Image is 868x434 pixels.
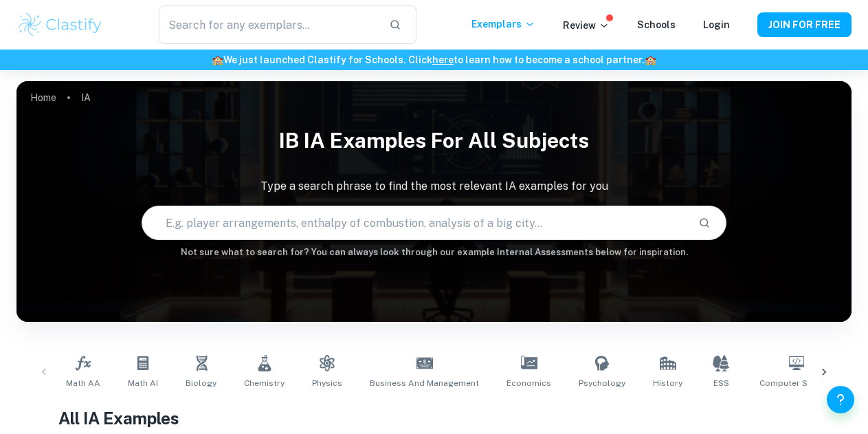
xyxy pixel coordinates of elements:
a: Home [30,88,56,107]
span: Math AA [66,377,100,389]
a: Login [703,19,730,30]
span: Biology [186,377,216,389]
span: 🏫 [645,54,656,65]
button: JOIN FOR FREE [757,12,852,37]
span: Business and Management [370,377,479,389]
button: Search [693,211,716,235]
p: Review [563,18,610,33]
span: Physics [312,377,342,389]
span: History [653,377,682,389]
h6: Not sure what to search for? You can always look through our example Internal Assessments below f... [16,246,852,259]
span: Computer Science [759,377,834,389]
a: Schools [637,19,676,30]
span: 🏫 [212,54,223,65]
button: Help and Feedback [827,386,854,413]
span: Math AI [128,377,158,389]
span: Psychology [579,377,625,389]
p: Exemplars [471,17,535,32]
h1: All IA Examples [58,406,810,431]
span: Economics [507,377,551,389]
img: Clastify logo [16,11,104,39]
h1: IB IA examples for all subjects [16,120,852,162]
a: here [432,54,454,65]
p: Type a search phrase to find the most relevant IA examples for you [16,178,852,195]
span: ESS [713,377,729,389]
h6: We just launched Clastify for Schools. Click to learn how to become a school partner. [3,52,865,67]
input: E.g. player arrangements, enthalpy of combustion, analysis of a big city... [142,204,687,242]
p: IA [81,90,91,105]
input: Search for any exemplars... [159,6,378,44]
span: Chemistry [244,377,285,389]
